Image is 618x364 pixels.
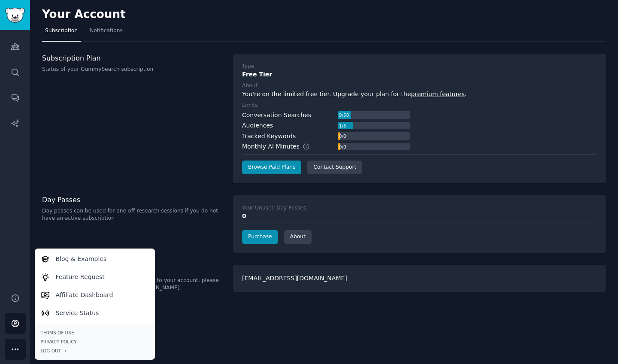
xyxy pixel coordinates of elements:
div: 1 / 5 [338,122,347,130]
div: 0 / 0 [338,143,347,151]
a: Purchase [242,230,278,244]
img: GummySearch logo [5,8,25,23]
a: Browse Paid Plans [242,161,301,174]
div: About [242,82,257,90]
span: Notifications [90,27,123,35]
a: premium features [411,91,465,97]
a: Affiliate Dashboard [36,286,153,304]
a: Notifications [87,24,126,42]
p: Service Status [56,309,99,318]
p: Feature Request [56,273,105,282]
div: Monthly AI Minutes [242,142,319,151]
a: Blog & Examples [36,250,153,268]
div: 9 / 50 [338,111,350,119]
a: Contact Support [307,161,362,174]
a: Terms of Use [41,330,149,336]
div: You're on the limited free tier. Upgrade your plan for the . [242,90,597,99]
div: 0 / 0 [338,132,347,140]
p: Day passes can be used for one-off research sessions if you do not have an active subscription [42,207,224,222]
div: Conversation Searches [242,111,311,120]
div: Your Unused Day Passes [242,204,306,212]
a: Service Status [36,304,153,322]
h3: Day Passes [42,195,224,204]
h3: Subscription Plan [42,54,224,63]
a: Subscription [42,24,81,42]
a: About [284,230,312,244]
a: Privacy Policy [41,339,149,345]
span: Subscription [45,27,78,35]
div: 0 [242,212,597,221]
div: [EMAIL_ADDRESS][DOMAIN_NAME] [233,265,606,292]
div: Limits [242,102,258,109]
div: Free Tier [242,70,597,79]
div: Log Out → [41,348,149,354]
p: Status of your GummySearch subscription [42,66,224,73]
div: Tracked Keywords [242,132,296,141]
a: Feature Request [36,268,153,286]
p: Affiliate Dashboard [56,291,113,300]
div: Type [242,63,254,70]
div: Audiences [242,121,273,130]
p: Blog & Examples [56,255,107,264]
h2: Your Account [42,8,126,21]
